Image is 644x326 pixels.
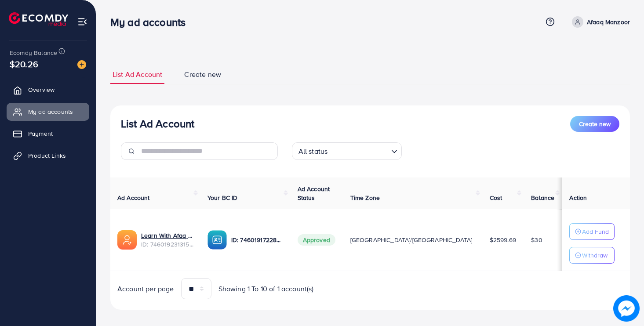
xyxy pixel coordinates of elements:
[28,107,73,116] span: My ad accounts
[141,231,193,240] a: Learn With Afaq Ad
[7,125,89,142] a: Payment
[117,193,150,202] span: Ad Account
[587,17,630,27] p: Afaaq Manzoor
[568,16,630,28] a: Afaaq Manzoor
[613,295,640,322] img: image
[490,193,502,202] span: Cost
[579,120,611,128] span: Create new
[569,193,587,202] span: Action
[7,147,89,164] a: Product Links
[117,284,174,294] span: Account per page
[207,230,227,250] img: ic-ba-acc.ded83a64.svg
[77,60,86,69] img: image
[350,235,473,244] span: [GEOGRAPHIC_DATA]/[GEOGRAPHIC_DATA]
[77,17,87,27] img: menu
[531,193,554,202] span: Balance
[569,247,615,264] button: Withdraw
[110,16,193,29] h3: My ad accounts
[570,116,619,132] button: Create new
[113,69,162,80] span: List Ad Account
[218,284,314,294] span: Showing 1 To 10 of 1 account(s)
[569,223,615,240] button: Add Fund
[9,12,68,26] img: logo
[582,250,608,261] p: Withdraw
[298,185,330,202] span: Ad Account Status
[121,117,194,130] h3: List Ad Account
[350,193,380,202] span: Time Zone
[141,231,193,249] div: <span class='underline'>Learn With Afaq Ad</span></br>7460192313155993617
[117,230,137,250] img: ic-ads-acc.e4c84228.svg
[141,240,193,249] span: ID: 7460192313155993617
[582,226,609,237] p: Add Fund
[531,235,542,244] span: $30
[10,48,57,57] span: Ecomdy Balance
[292,142,402,160] div: Search for option
[330,143,387,158] input: Search for option
[207,193,238,202] span: Your BC ID
[184,69,221,80] span: Create new
[7,81,89,98] a: Overview
[28,85,55,94] span: Overview
[28,129,53,138] span: Payment
[231,235,284,245] p: ID: 7460191722870603792
[10,58,38,70] span: $20.26
[28,151,66,160] span: Product Links
[297,145,330,158] span: All status
[490,235,516,244] span: $2599.69
[298,234,335,246] span: Approved
[7,103,89,120] a: My ad accounts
